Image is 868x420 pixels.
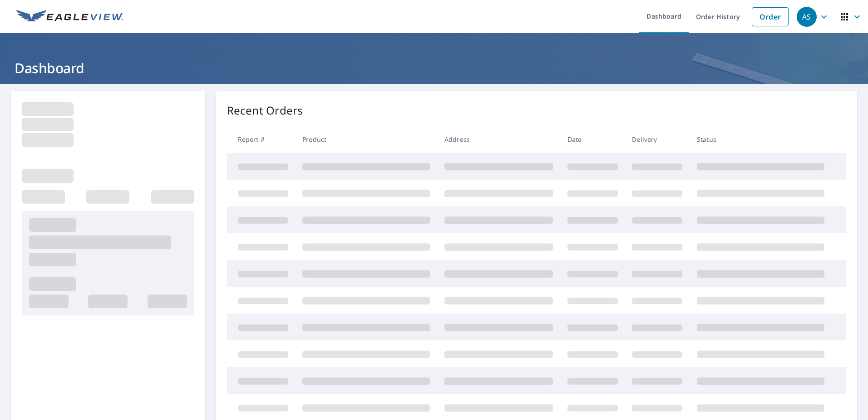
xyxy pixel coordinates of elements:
img: EV Logo [16,10,123,24]
a: Order [752,7,789,26]
th: Report # [227,126,296,153]
th: Address [437,126,560,153]
th: Date [560,126,625,153]
h1: Dashboard [11,59,857,77]
th: Delivery [625,126,690,153]
div: AS [797,7,817,27]
th: Product [295,126,437,153]
th: Status [690,126,832,153]
p: Recent Orders [227,102,303,119]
